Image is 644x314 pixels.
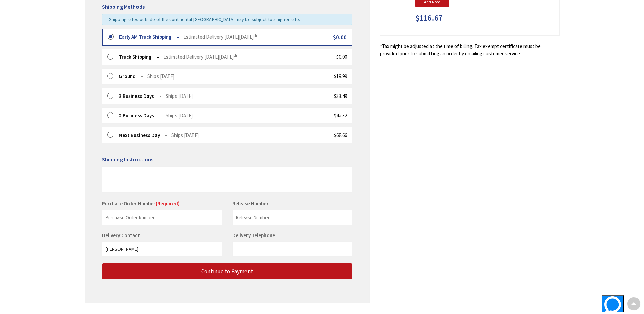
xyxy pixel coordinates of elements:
[166,112,193,119] span: Ships [DATE]
[119,93,161,99] strong: 3 Business Days
[415,14,442,22] span: $116.67
[183,34,257,40] span: Estimated Delivery [DATE][DATE]
[102,200,180,207] label: Purchase Order Number
[102,210,222,225] input: Purchase Order Number
[163,54,237,60] span: Estimated Delivery [DATE][DATE]
[102,156,153,163] span: Shipping Instructions
[171,132,199,138] span: Ships [DATE]
[578,295,624,312] iframe: Opens a widget where you can find more information
[201,267,253,275] span: Continue to Payment
[119,73,143,80] strong: Ground
[119,34,179,40] strong: Early AM Truck Shipping
[102,232,142,239] label: Delivery Contact
[102,4,352,10] h5: Shipping Methods
[109,16,300,22] span: Shipping rates outside of the continental [GEOGRAPHIC_DATA] may be subject to a higher rate.
[119,112,161,119] strong: 2 Business Days
[119,132,167,138] strong: Next Business Day
[380,42,560,57] : *Tax might be adjusted at the time of billing. Tax exempt certificate must be provided prior to s...
[232,210,352,225] input: Release Number
[155,200,180,207] span: (Required)
[147,73,174,80] span: Ships [DATE]
[119,54,159,60] strong: Truck Shipping
[334,132,347,138] span: $68.66
[232,200,269,207] label: Release Number
[166,93,193,99] span: Ships [DATE]
[234,53,237,58] sup: th
[333,34,347,41] span: $0.00
[336,54,347,60] span: $0.00
[102,263,352,279] button: Continue to Payment
[334,73,347,80] span: $19.99
[254,33,257,38] sup: th
[334,112,347,119] span: $42.32
[334,93,347,99] span: $33.49
[232,232,277,239] label: Delivery Telephone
